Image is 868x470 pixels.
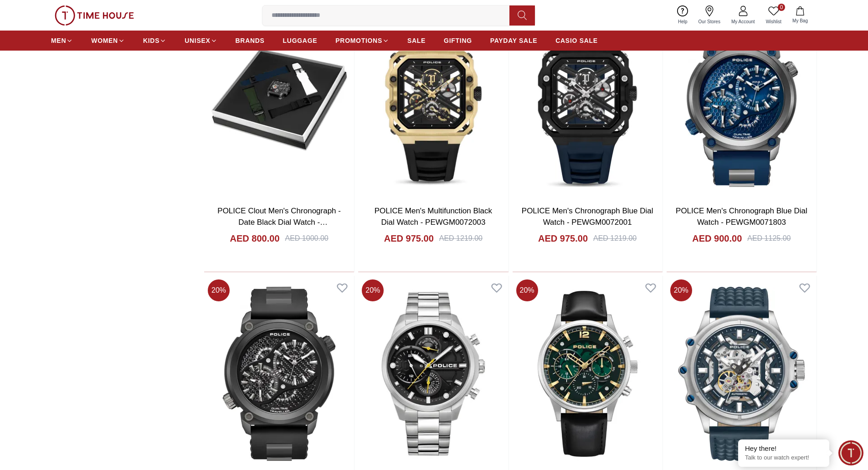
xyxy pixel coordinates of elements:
[789,17,812,24] span: My Bag
[208,279,230,301] span: 20 %
[143,32,166,49] a: KIDS
[693,4,726,27] a: Our Stores
[745,454,822,462] p: Talk to our watch expert!
[407,32,426,49] a: SALE
[513,1,663,197] img: POLICE Men's Chronograph Blue Dial Watch - PEWGM0072001
[335,36,382,45] span: PROMOTIONS
[695,18,724,25] span: Our Stores
[762,18,785,25] span: Wishlist
[335,32,389,49] a: PROMOTIONS
[522,207,653,227] a: POLICE Men's Chronograph Blue Dial Watch - PEWGM0072001
[384,232,434,245] h4: AED 975.00
[444,36,472,45] span: GIFTING
[204,1,354,197] img: POLICE Clout Men's Chronograph - Date Black Dial Watch - PEWGO0052401-SET
[838,440,863,465] div: Chat Widget
[490,36,537,45] span: PAYDAY SALE
[444,32,472,49] a: GIFTING
[516,279,538,301] span: 20 %
[236,32,265,49] a: BRANDS
[692,232,742,245] h4: AED 900.00
[51,32,73,49] a: MEN
[185,32,217,49] a: UNISEX
[787,5,813,26] button: My Bag
[285,233,329,244] div: AED 1000.00
[747,233,791,244] div: AED 1125.00
[673,4,693,27] a: Help
[555,36,598,45] span: CASIO SALE
[55,5,134,26] img: ...
[745,444,822,453] div: Hey there!
[760,4,787,27] a: 0Wishlist
[91,32,125,49] a: WOMEN
[375,207,492,227] a: POLICE Men's Multifunction Black Dial Watch - PEWGM0072003
[358,1,508,197] img: POLICE Men's Multifunction Black Dial Watch - PEWGM0072003
[283,36,318,45] span: LUGGAGE
[185,36,210,45] span: UNISEX
[538,232,588,245] h4: AED 975.00
[230,232,280,245] h4: AED 800.00
[407,36,426,45] span: SALE
[236,36,265,45] span: BRANDS
[490,32,537,49] a: PAYDAY SALE
[667,1,817,197] img: POLICE Men's Chronograph Blue Dial Watch - PEWGM0071803
[728,18,759,25] span: My Account
[362,279,384,301] span: 20 %
[217,207,341,238] a: POLICE Clout Men's Chronograph - Date Black Dial Watch - PEWGO0052401-SET
[51,36,66,45] span: MEN
[676,207,807,227] a: POLICE Men's Chronograph Blue Dial Watch - PEWGM0071803
[283,32,318,49] a: LUGGAGE
[91,36,118,45] span: WOMEN
[143,36,159,45] span: KIDS
[555,32,598,49] a: CASIO SALE
[674,18,691,25] span: Help
[439,233,483,244] div: AED 1219.00
[593,233,637,244] div: AED 1219.00
[778,4,785,11] span: 0
[670,279,692,301] span: 20 %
